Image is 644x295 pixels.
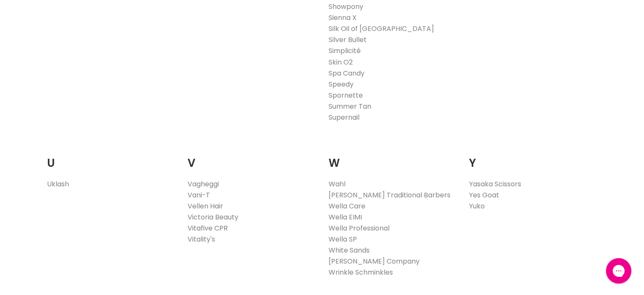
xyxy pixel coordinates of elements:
a: Vitality's [188,234,215,244]
a: Speedy [329,79,354,89]
a: Wella EIMI [329,212,362,222]
a: Vitafive CPR [188,223,228,233]
a: Simplicité [329,46,361,56]
a: Wella SP [329,234,357,244]
a: Skin O2 [329,57,353,67]
a: Silver Bullet [329,35,367,45]
a: Spa Candy [329,68,365,78]
h2: W [329,143,457,171]
a: [PERSON_NAME] Traditional Barbers [329,190,451,199]
a: Victoria Beauty [188,212,238,222]
a: Wrinkle Schminkles [329,267,393,277]
h2: Y [469,143,597,171]
a: Wella Care [329,201,365,211]
h2: V [188,143,316,171]
a: Vellen Hair [188,201,223,211]
a: Wella Professional [329,223,390,233]
a: Showpony [329,2,363,11]
a: Spornette [329,90,363,100]
a: Vani-T [188,190,210,199]
a: Wahl [329,179,345,188]
a: Silk Oil of [GEOGRAPHIC_DATA] [329,24,434,34]
a: Vagheggi [188,179,219,188]
a: Summer Tan [329,101,371,111]
a: [PERSON_NAME] Company [329,256,420,266]
h2: U [47,143,175,171]
a: Uklash [47,179,69,188]
a: Yuko [469,201,485,211]
a: Supernail [329,112,359,122]
a: Yes Goat [469,190,499,199]
iframe: Gorgias live chat messenger [602,255,636,287]
a: Sienna X [329,13,357,22]
a: Yasaka Scissors [469,179,521,188]
a: White Sands [329,245,370,255]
